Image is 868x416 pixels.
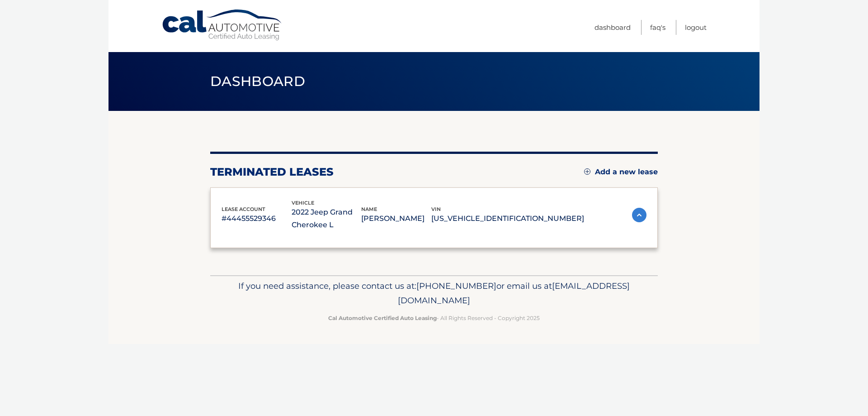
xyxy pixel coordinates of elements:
span: lease account [222,206,265,212]
strong: Cal Automotive Certified Auto Leasing [328,315,437,321]
a: Cal Automotive [161,9,283,41]
p: [US_VEHICLE_IDENTIFICATION_NUMBER] [431,212,584,225]
span: vin [431,206,441,212]
p: #44455529346 [222,212,292,225]
p: 2022 Jeep Grand Cherokee L [292,206,362,231]
span: [PHONE_NUMBER] [416,281,496,291]
img: add.svg [584,168,590,175]
p: - All Rights Reserved - Copyright 2025 [216,313,652,323]
img: accordion-active.svg [632,208,646,222]
a: Dashboard [594,20,631,35]
span: vehicle [292,200,314,206]
p: If you need assistance, please contact us at: or email us at [216,279,652,308]
span: name [361,206,377,212]
a: Add a new lease [584,167,658,177]
a: FAQ's [650,20,665,35]
a: Logout [685,20,707,35]
span: Dashboard [210,73,305,90]
h2: terminated leases [210,165,334,179]
p: [PERSON_NAME] [361,212,431,225]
